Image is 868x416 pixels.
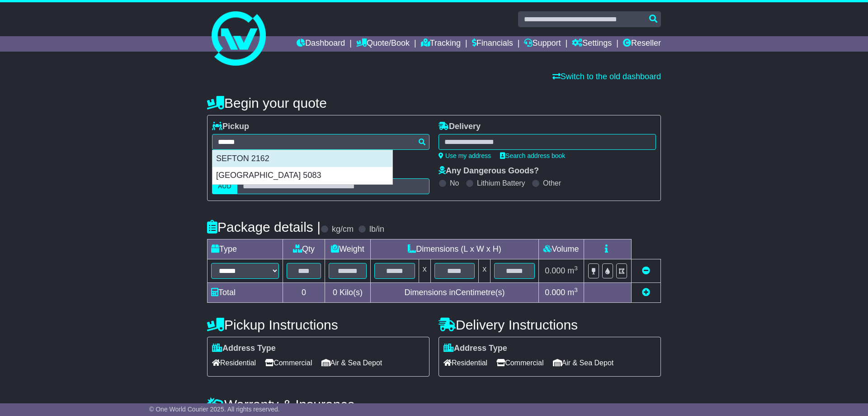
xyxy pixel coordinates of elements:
label: AUD [212,178,237,194]
a: Dashboard [297,36,345,52]
span: Air & Sea Depot [321,356,382,370]
span: Commercial [496,356,543,370]
td: Type [208,239,283,259]
span: 0.000 [545,266,565,275]
a: Search address book [500,152,565,159]
label: Lithium Battery [477,179,525,187]
h4: Pickup Instructions [207,317,429,332]
a: Settings [572,36,612,52]
sup: 3 [574,287,578,293]
span: Residential [212,356,256,370]
td: Total [208,283,283,303]
a: Quote/Book [356,36,410,52]
label: No [450,179,459,187]
label: Pickup [212,122,249,132]
label: Address Type [212,344,276,354]
h4: Warranty & Insurance [207,397,661,412]
a: Tracking [421,36,461,52]
td: 0 [283,283,325,303]
sup: 3 [574,265,578,272]
span: m [567,288,578,297]
a: Use my address [439,152,491,159]
td: Dimensions (L x W x H) [370,239,538,259]
label: kg/cm [332,225,354,234]
td: Qty [283,239,325,259]
td: Dimensions in Centimetre(s) [370,283,538,303]
a: Switch to the old dashboard [552,72,661,81]
td: Volume [538,239,584,259]
td: x [479,259,491,283]
h4: Begin your quote [207,96,661,110]
a: Financials [472,36,513,52]
h4: Delivery Instructions [439,317,661,332]
span: m [567,266,578,275]
a: Add new item [642,288,650,297]
td: Weight [325,239,371,259]
span: Commercial [265,356,312,370]
label: Other [543,179,561,187]
a: Remove this item [642,266,650,275]
td: Kilo(s) [325,283,371,303]
div: SEFTON 2162 [212,150,392,167]
h4: Package details | [207,220,321,234]
label: Address Type [443,344,507,354]
span: 0 [333,288,337,297]
label: lb/in [369,225,384,234]
span: 0.000 [545,288,565,297]
span: © One World Courier 2025. All rights reserved. [149,406,280,413]
div: [GEOGRAPHIC_DATA] 5083 [212,167,392,184]
span: Air & Sea Depot [553,356,614,370]
label: Any Dangerous Goods? [439,166,539,176]
typeahead: Please provide city [212,134,429,150]
label: Delivery [439,122,481,132]
a: Reseller [623,36,661,52]
a: Support [524,36,561,52]
td: x [419,259,430,283]
span: Residential [443,356,487,370]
